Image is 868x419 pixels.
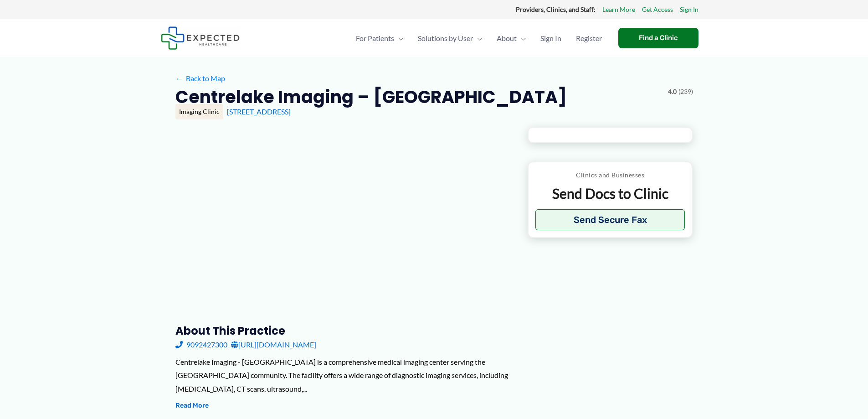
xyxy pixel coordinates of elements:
div: Imaging Clinic [175,104,223,119]
p: Clinics and Businesses [535,169,685,181]
a: Learn More [602,4,635,16]
h2: Centrelake Imaging – [GEOGRAPHIC_DATA] [175,86,567,108]
span: Sign In [540,22,561,54]
h3: About this practice [175,324,513,338]
a: Solutions by UserMenu Toggle [411,22,489,54]
a: Register [569,22,609,54]
span: About [497,22,517,54]
a: Get Access [642,4,673,16]
span: Menu Toggle [473,22,482,54]
a: For PatientsMenu Toggle [349,22,411,54]
a: Sign In [680,4,699,16]
a: [URL][DOMAIN_NAME] [231,338,316,352]
a: [STREET_ADDRESS] [227,107,291,116]
img: Expected Healthcare Logo - side, dark font, small [161,26,240,50]
a: AboutMenu Toggle [489,22,533,54]
a: 9092427300 [175,338,227,352]
button: Send Secure Fax [535,209,685,230]
div: Centrelake Imaging - [GEOGRAPHIC_DATA] is a comprehensive medical imaging center serving the [GEO... [175,355,513,396]
a: Sign In [533,22,569,54]
span: For Patients [356,22,394,54]
a: Find a Clinic [618,28,699,48]
nav: Primary Site Navigation [349,22,609,54]
p: Send Docs to Clinic [535,185,685,202]
span: Solutions by User [418,22,473,54]
span: 4.0 [668,86,677,98]
strong: Providers, Clinics, and Staff: [516,5,596,13]
span: ← [175,74,184,83]
span: Menu Toggle [394,22,403,54]
span: (239) [678,86,693,98]
span: Menu Toggle [517,22,526,54]
span: Register [576,22,602,54]
button: Read More [175,400,209,411]
a: ←Back to Map [175,72,225,85]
